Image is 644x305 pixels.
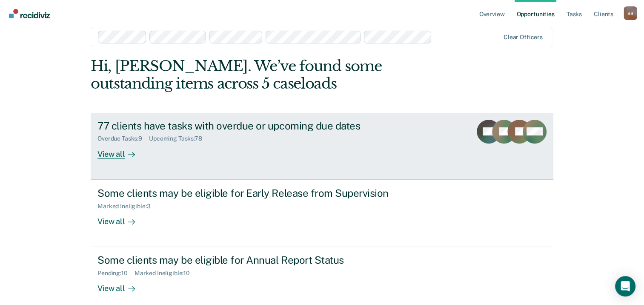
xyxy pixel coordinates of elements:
div: View all [97,277,145,293]
div: 77 clients have tasks with overdue or upcoming due dates [97,120,396,132]
a: Some clients may be eligible for Early Release from SupervisionMarked Ineligible:3View all [91,180,553,247]
div: Upcoming Tasks : 78 [149,135,209,142]
div: Hi, [PERSON_NAME]. We’ve found some outstanding items across 5 caseloads [91,58,461,92]
div: Overdue Tasks : 9 [97,135,149,142]
div: Marked Ineligible : 3 [97,203,157,210]
div: View all [97,142,145,159]
div: Open Intercom Messenger [615,276,635,296]
div: View all [97,210,145,226]
div: Some clients may be eligible for Annual Report Status [97,254,396,266]
a: 77 clients have tasks with overdue or upcoming due datesOverdue Tasks:9Upcoming Tasks:78View all [91,113,553,180]
div: Pending : 10 [97,270,135,277]
div: S B [624,6,637,20]
button: Profile dropdown button [624,6,637,20]
img: Recidiviz [9,9,50,18]
div: Marked Ineligible : 10 [135,270,197,277]
div: Some clients may be eligible for Early Release from Supervision [97,187,396,199]
div: Clear officers [504,34,543,41]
